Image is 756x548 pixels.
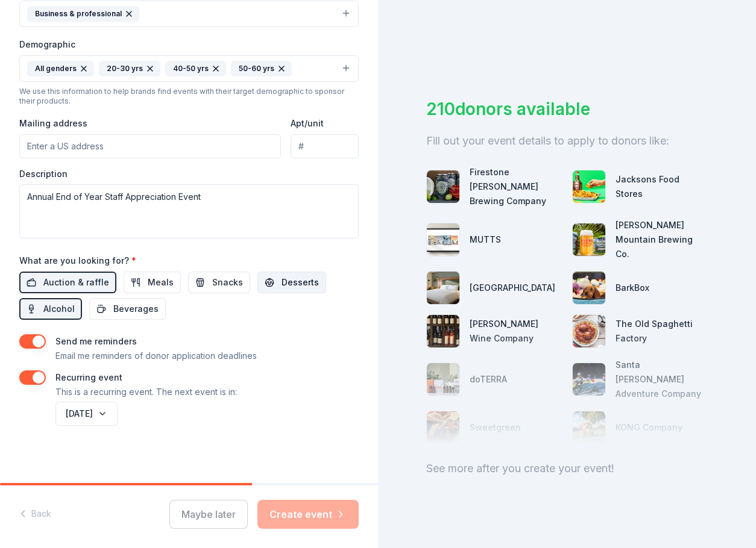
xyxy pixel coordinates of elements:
[19,87,359,106] div: We use this information to help brands find events with their target demographic to sponsor their...
[19,55,359,82] button: All genders20-30 yrs40-50 yrs50-60 yrs
[470,232,501,247] div: MUTTS
[427,272,459,304] img: photo for Boomtown Casino Resort
[282,275,319,290] span: Desserts
[89,298,166,320] button: Beverages
[99,61,160,76] div: 20-30 yrs
[19,184,359,238] textarea: Annual End of Year Staff Appreciation Event
[470,317,562,346] div: [PERSON_NAME] Wine Company
[573,272,605,304] img: photo for BarkBox
[231,61,292,76] div: 50-60 yrs
[55,349,257,363] p: Email me reminders of donor application deadlines
[427,223,459,256] img: photo for MUTTS
[19,272,116,293] button: Auction & raffle
[19,255,136,267] label: What are you looking for?
[19,1,359,27] button: Business & professional
[573,170,605,203] img: photo for Jacksons Food Stores
[27,6,139,22] div: Business & professional
[124,272,181,293] button: Meals
[113,302,159,316] span: Beverages
[426,131,708,151] div: Fill out your event details to apply to donors like:
[55,372,122,382] label: Recurring event
[616,317,708,346] div: The Old Spaghetti Factory
[426,96,708,122] div: 210 donors available
[616,281,649,295] div: BarkBox
[148,275,174,290] span: Meals
[573,223,605,256] img: photo for Figueroa Mountain Brewing Co.
[616,172,708,201] div: Jacksons Food Stores
[426,459,708,478] div: See more after you create your event!
[573,315,605,347] img: photo for The Old Spaghetti Factory
[291,117,324,129] label: Apt/unit
[43,275,109,290] span: Auction & raffle
[55,402,118,426] button: [DATE]
[19,39,75,51] label: Demographic
[188,272,250,293] button: Snacks
[43,302,75,316] span: Alcohol
[470,165,562,208] div: Firestone [PERSON_NAME] Brewing Company
[165,61,226,76] div: 40-50 yrs
[257,272,326,293] button: Desserts
[291,134,359,158] input: #
[55,385,237,399] p: This is a recurring event. The next event is in:
[427,315,459,347] img: photo for Margerum Wine Company
[19,117,87,129] label: Mailing address
[19,168,68,180] label: Description
[27,61,94,76] div: All genders
[470,281,555,295] div: [GEOGRAPHIC_DATA]
[19,134,281,158] input: Enter a US address
[427,170,459,203] img: photo for Firestone Walker Brewing Company
[55,336,137,346] label: Send me reminders
[212,275,243,290] span: Snacks
[616,218,708,261] div: [PERSON_NAME] Mountain Brewing Co.
[19,298,82,320] button: Alcohol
